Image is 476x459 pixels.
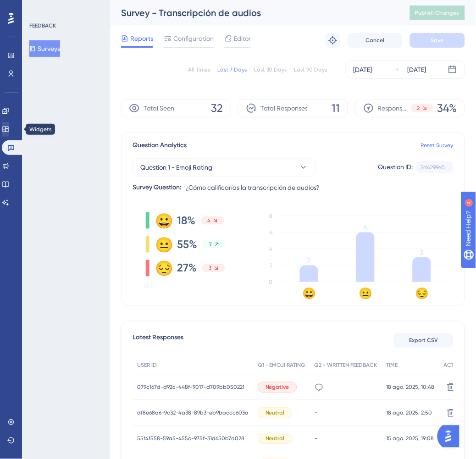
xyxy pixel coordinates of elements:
[177,213,195,228] span: 18%
[348,33,403,48] button: Cancel
[415,287,429,300] text: 😔
[29,40,60,57] button: Surveys
[415,9,459,17] span: Publish Changes
[270,262,273,269] tspan: 2
[378,103,407,114] span: Response Rate
[364,223,367,232] tspan: 6
[266,409,285,417] span: Neutral
[185,182,320,193] span: ¿Cómo calificarías la transcripción de audios?
[173,33,214,44] span: Configuration
[144,103,174,114] span: Total Seen
[266,384,289,391] span: Negative
[387,435,434,442] span: 15 ago. 2025, 19:08
[140,162,212,173] span: Question 1 - Emoji Rating
[437,101,457,116] span: 34%
[177,237,197,252] span: 55%
[234,33,251,44] span: Editor
[29,22,56,29] div: FEEDBACK
[387,362,398,369] span: TIME
[258,362,305,369] span: Q1 - EMOJI RATING
[378,161,413,173] div: Question ID:
[410,337,438,344] span: Export CSV
[394,333,454,348] button: Export CSV
[366,37,385,44] span: Cancel
[254,66,287,73] div: Last 30 Days
[354,64,372,75] div: [DATE]
[133,182,182,193] div: Survey Question:
[387,384,435,391] span: 18 ago. 2025, 10:48
[420,248,424,257] tspan: 3
[359,287,373,300] text: 😐
[421,164,449,171] div: 5d429960...
[315,409,377,417] div: -
[431,37,444,44] span: Save
[444,362,464,369] span: ACTION
[137,362,157,369] span: USER ID
[410,33,465,48] button: Save
[307,256,311,265] tspan: 2
[421,142,454,149] a: Reset Survey
[269,279,273,285] tspan: 0
[217,66,247,73] div: Last 7 Days
[260,103,308,114] span: Total Responses
[133,140,187,151] span: Question Analytics
[270,213,273,219] tspan: 8
[315,362,377,369] span: Q2 - WRITTEN FEEDBACK
[209,241,212,248] span: 7
[155,213,170,228] div: 😀
[130,33,153,44] span: Reports
[332,101,340,116] span: 11
[408,64,426,75] div: [DATE]
[63,5,66,12] div: 4
[294,66,327,73] div: Last 90 Days
[437,423,465,450] iframe: UserGuiding AI Assistant Launcher
[303,287,316,300] text: 😀
[137,409,249,417] span: df8e68a6-9c32-4a38-89b3-eb9baccc603a
[155,237,170,252] div: 😐
[22,2,57,13] span: Need Help?
[387,409,432,417] span: 18 ago. 2025, 2:50
[133,332,183,349] span: Latest Responses
[417,105,420,112] span: 2
[121,6,387,19] div: Survey - Transcripción de audios
[155,261,170,276] div: 😔
[211,101,223,116] span: 32
[266,435,285,442] span: Neutral
[137,384,244,391] span: 079c167d-d92c-448f-9017-d709bb050221
[209,265,211,272] span: 3
[177,261,197,276] span: 27%
[133,158,316,177] button: Question 1 - Emoji Rating
[137,435,244,442] span: 55f4f558-59a5-455c-975f-31d650b7a028
[410,6,465,20] button: Publish Changes
[315,434,377,443] div: -
[270,246,273,252] tspan: 4
[207,217,210,224] span: 4
[188,66,210,73] div: All Times
[270,229,273,236] tspan: 6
